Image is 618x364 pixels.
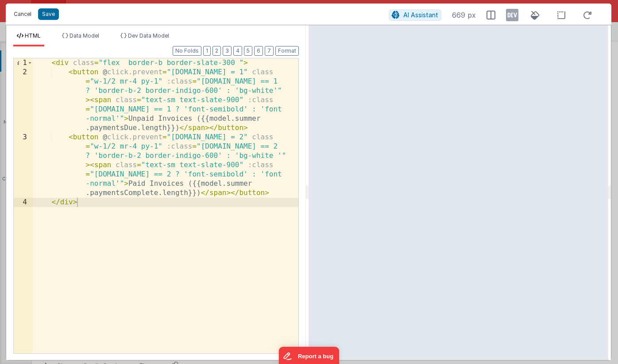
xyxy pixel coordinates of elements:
[452,10,476,20] span: 669 px
[265,46,274,56] button: 7
[70,32,99,39] span: Data Model
[38,8,59,20] button: Save
[389,9,441,21] button: AI Assistant
[223,46,232,56] button: 3
[203,46,211,56] button: 1
[403,11,438,19] span: AI Assistant
[254,46,263,56] button: 6
[128,32,169,39] span: Dev Data Model
[233,46,242,56] button: 4
[244,46,252,56] button: 5
[173,46,201,56] button: No Folds
[14,68,33,133] div: 2
[14,133,33,198] div: 3
[14,198,33,207] div: 4
[212,46,221,56] button: 2
[9,8,36,20] button: Cancel
[275,46,299,56] button: Format
[14,58,33,68] div: 1
[25,32,41,39] span: HTML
